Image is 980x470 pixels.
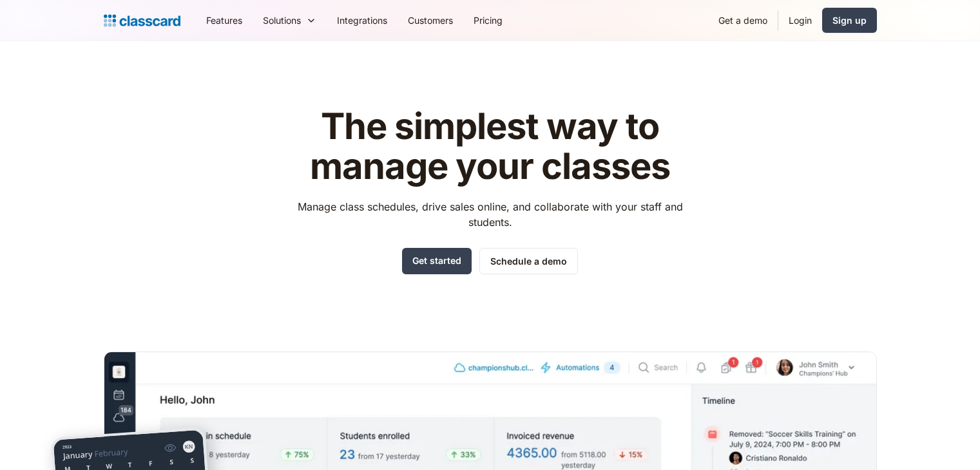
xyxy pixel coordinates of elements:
[398,6,463,35] a: Customers
[463,6,513,35] a: Pricing
[285,107,695,186] h1: The simplest way to manage your classes
[196,6,253,35] a: Features
[479,248,578,274] a: Schedule a demo
[253,6,327,35] div: Solutions
[402,248,472,274] a: Get started
[832,14,867,27] div: Sign up
[778,6,822,35] a: Login
[104,12,180,30] a: home
[263,14,301,27] div: Solutions
[822,8,877,33] a: Sign up
[285,199,695,230] p: Manage class schedules, drive sales online, and collaborate with your staff and students.
[708,6,778,35] a: Get a demo
[327,6,398,35] a: Integrations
